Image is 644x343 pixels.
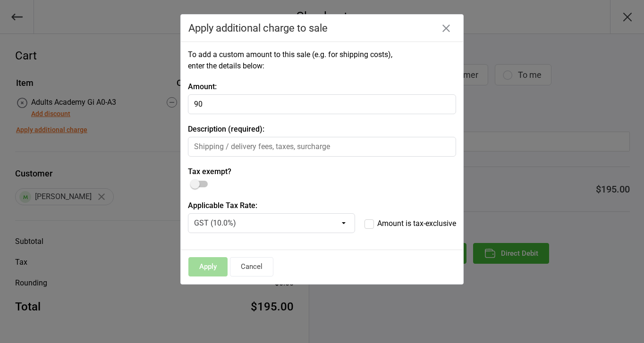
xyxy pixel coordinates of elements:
[188,124,456,135] label: Description (required):
[188,166,456,177] label: Tax exempt?
[377,218,456,228] span: Amount is tax-exclusive
[188,200,456,211] label: Applicable Tax Rate:
[188,22,456,34] div: Apply additional charge to sale
[230,257,273,276] button: Cancel
[188,49,456,72] div: To add a custom amount to this sale (e.g. for shipping costs), enter the details below:
[188,137,456,157] input: Shipping / delivery fees, taxes, surcharge
[188,81,456,92] label: Amount:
